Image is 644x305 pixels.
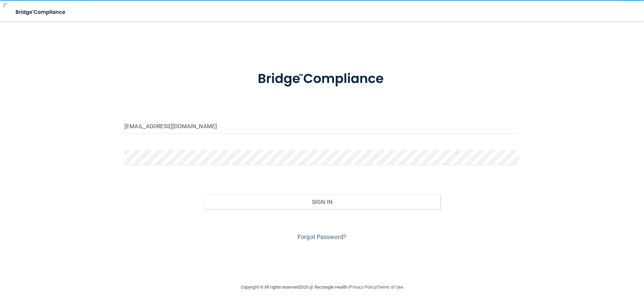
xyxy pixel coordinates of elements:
a: Terms of Use [377,285,403,290]
img: bridge_compliance_login_screen.278c3ca4.svg [244,62,400,96]
button: Sign In [204,195,441,209]
img: bridge_compliance_login_screen.278c3ca4.svg [10,5,72,19]
a: Privacy Policy [350,285,376,290]
div: Copyright © All rights reserved 2025 @ Rectangle Health | | [200,277,444,298]
input: Email [124,119,520,134]
a: Forgot Password? [298,233,346,240]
